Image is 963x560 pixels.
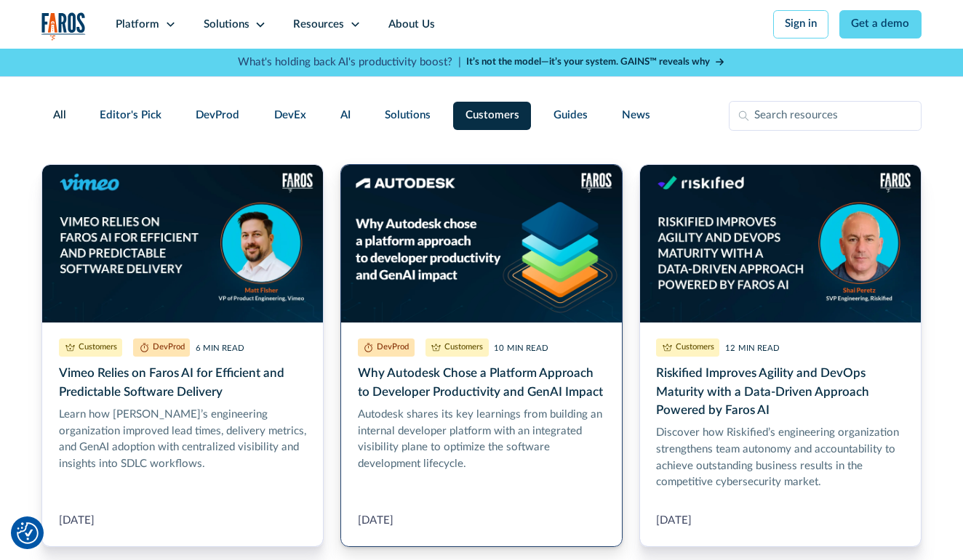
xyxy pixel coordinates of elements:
a: home [41,12,85,41]
button: Cookie Settings [17,522,39,544]
p: What's holding back AI's productivity boost? | [238,54,461,71]
span: DevEx [274,107,306,124]
img: On a blue background, the Vimeo and Faros AI logos appear with the text "Vimeo relies on Faros AI... [42,165,323,322]
div: Solutions [204,17,249,33]
a: Why Autodesk Chose a Platform Approach to Developer Productivity and GenAI Impact [340,164,623,547]
img: Banner image of Shai Peretz, SVP Engineering at Riskified on a dark blue background with the blog... [640,165,921,322]
img: Revisit consent button [17,522,39,544]
span: Guides [554,107,588,124]
img: White banner with image on the right side. Image contains Autodesk logo and Faros AI logo. Text t... [341,165,622,322]
img: Logo of the analytics and reporting company Faros. [41,12,85,41]
span: DevProd [196,107,239,124]
div: Platform [116,17,159,33]
a: Riskified Improves Agility and DevOps Maturity with a Data-Driven Approach Powered by Faros AI [639,164,922,547]
a: Get a demo [839,10,921,39]
input: Search resources [729,101,921,131]
div: Resources [293,17,344,33]
a: Vimeo Relies on Faros AI for Efficient and Predictable Software Delivery [41,164,324,547]
a: Sign in [773,10,828,39]
span: Editor's Pick [100,107,161,124]
span: All [53,107,66,124]
form: Filter Form [41,101,921,131]
span: News [622,107,650,124]
span: Customers [465,107,519,124]
span: AI [340,107,351,124]
a: It’s not the model—it’s your system. GAINS™ reveals why [466,55,725,70]
span: Solutions [385,107,431,124]
strong: It’s not the model—it’s your system. GAINS™ reveals why [466,57,710,67]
